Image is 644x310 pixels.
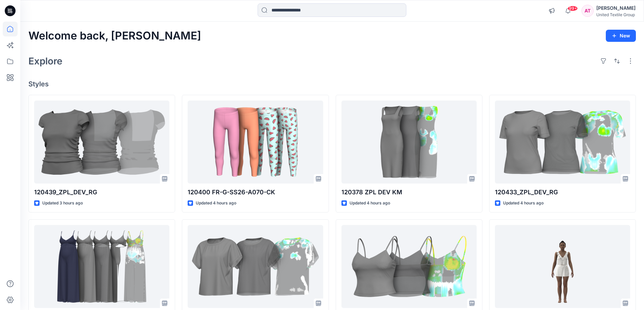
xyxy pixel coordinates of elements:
p: 120439_ZPL_DEV_RG [34,188,169,197]
p: Updated 3 hours ago [42,200,83,207]
button: New [606,30,636,42]
div: United Textile Group [596,12,636,17]
a: 120378 ZPL DEV KM [341,101,477,184]
a: 120208 ZPL DEV KM [34,225,169,308]
a: Summer Set -test -JB [495,225,630,308]
a: 120438_ZPL_DEV_AT [188,225,323,308]
p: 120433_ZPL_DEV_RG [495,188,630,197]
a: 120439_ZPL_DEV_RG [34,101,169,184]
p: 120378 ZPL DEV KM [341,188,477,197]
div: AT [581,5,594,17]
h2: Welcome back, [PERSON_NAME] [28,30,201,42]
h4: Styles [28,80,636,88]
h2: Explore [28,56,63,66]
p: Updated 4 hours ago [196,200,236,207]
p: Updated 4 hours ago [350,200,390,207]
div: [PERSON_NAME] [596,4,636,12]
p: Updated 4 hours ago [503,200,544,207]
a: 120437_ZPL_DEV_AT [341,225,477,308]
p: 120400 FR-G-SS26-A070-CK [188,188,323,197]
a: 120400 FR-G-SS26-A070-CK [188,101,323,184]
span: 99+ [568,6,578,11]
a: 120433_ZPL_DEV_RG [495,101,630,184]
